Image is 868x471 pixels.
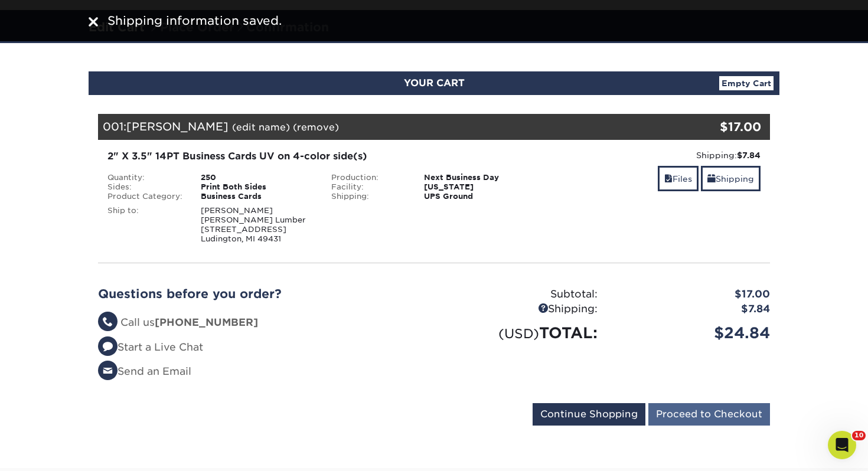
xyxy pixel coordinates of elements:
span: 10 [852,431,866,440]
a: Start a Live Chat [98,341,203,353]
img: close [89,17,98,27]
div: 2" X 3.5" 14PT Business Cards UV on 4-color side(s) [107,149,537,163]
a: Send an Email [98,365,191,377]
div: $17.00 [658,118,761,136]
small: (USD) [498,326,539,341]
a: (edit name) [232,122,290,133]
div: $17.00 [606,287,779,302]
div: Facility: [322,182,416,192]
div: [US_STATE] [415,182,546,192]
div: Shipping: [554,149,761,161]
div: Quantity: [99,173,192,182]
div: Shipping: [434,302,606,317]
div: Ship to: [99,206,192,244]
a: Empty Cart [719,76,774,90]
div: Business Cards [192,192,322,201]
div: 250 [192,173,322,182]
div: $7.84 [606,302,779,317]
a: Shipping [701,166,761,191]
strong: $7.84 [737,151,761,160]
h2: Questions before you order? [98,287,425,301]
span: shipping [707,174,716,184]
div: [PERSON_NAME] [PERSON_NAME] Lumber [STREET_ADDRESS] Ludington, MI 49431 [192,206,322,244]
li: Call us [98,315,425,331]
div: Production: [322,173,416,182]
span: files [664,174,673,184]
div: UPS Ground [415,192,546,201]
div: 001: [98,114,658,140]
a: Files [658,166,699,191]
div: Next Business Day [415,173,546,182]
input: Continue Shopping [533,403,645,426]
strong: [PHONE_NUMBER] [155,316,258,328]
div: Product Category: [99,192,192,201]
div: $24.84 [606,322,779,344]
input: Proceed to Checkout [648,403,770,426]
div: Shipping: [322,192,416,201]
span: Shipping information saved. [107,14,282,28]
span: YOUR CART [404,77,465,89]
div: Sides: [99,182,192,192]
a: (remove) [293,122,339,133]
span: [PERSON_NAME] [126,120,229,133]
div: Subtotal: [434,287,606,302]
iframe: Intercom live chat [828,431,856,459]
div: Print Both Sides [192,182,322,192]
div: TOTAL: [434,322,606,344]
